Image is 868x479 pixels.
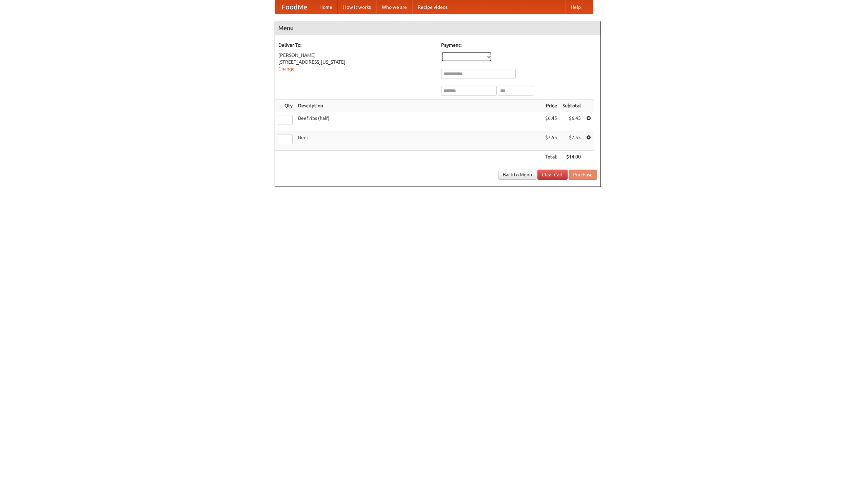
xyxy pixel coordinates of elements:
[560,112,584,131] td: $6.45
[412,0,453,14] a: Recipe videos
[376,0,412,14] a: Who we are
[569,170,597,180] button: Purchase
[542,100,560,112] th: Price
[278,52,434,59] div: [PERSON_NAME]
[565,0,586,14] a: Help
[278,66,295,71] a: Change
[275,100,295,112] th: Qty
[560,151,584,163] th: $14.00
[441,42,597,48] h5: Payment:
[537,170,568,180] a: Clear Cart
[275,21,600,35] h4: Menu
[542,151,560,163] th: Total:
[295,131,542,151] td: Beer
[542,112,560,131] td: $6.45
[295,100,542,112] th: Description
[560,131,584,151] td: $7.55
[278,42,434,48] h5: Deliver To:
[560,100,584,112] th: Subtotal
[275,0,314,14] a: FoodMe
[338,0,376,14] a: How it works
[295,112,542,131] td: Beef ribs (half)
[542,131,560,151] td: $7.55
[498,170,536,180] a: Back to Menu
[278,59,434,65] div: [STREET_ADDRESS][US_STATE]
[314,0,338,14] a: Home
